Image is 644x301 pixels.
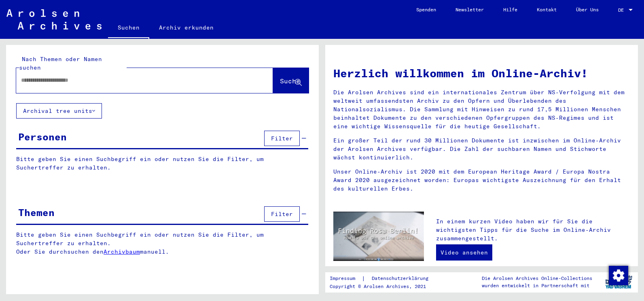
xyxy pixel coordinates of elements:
img: Zustimmung ändern [609,266,628,285]
img: Arolsen_neg.svg [6,9,102,30]
p: Bitte geben Sie einen Suchbegriff ein oder nutzen Sie die Filter, um Suchertreffer zu erhalten. [16,155,308,172]
p: Unser Online-Archiv ist 2020 mit dem European Heritage Award / Europa Nostra Award 2020 ausgezeic... [333,167,630,193]
div: Personen [18,129,67,144]
a: Video ansehen [436,244,492,261]
img: yv_logo.png [604,272,634,292]
div: Themen [18,205,55,220]
h1: Herzlich willkommen im Online-Archiv! [333,65,630,82]
p: Copyright © Arolsen Archives, 2021 [330,283,438,290]
a: Archiv erkunden [149,18,223,37]
button: Filter [264,206,300,222]
p: Die Arolsen Archives Online-Collections [482,275,592,282]
div: | [330,274,438,283]
mat-label: Nach Themen oder Namen suchen [19,55,102,71]
button: Archival tree units [16,103,102,119]
span: Filter [271,135,293,142]
span: Suche [280,77,300,85]
a: Suchen [108,18,149,39]
p: Bitte geben Sie einen Suchbegriff ein oder nutzen Sie die Filter, um Suchertreffer zu erhalten. O... [16,231,309,256]
a: Archivbaum [104,248,140,255]
p: Die Arolsen Archives sind ein internationales Zentrum über NS-Verfolgung mit dem weltweit umfasse... [333,88,630,131]
button: Suche [273,68,309,93]
button: Filter [264,131,300,146]
p: In einem kurzen Video haben wir für Sie die wichtigsten Tipps für die Suche im Online-Archiv zusa... [436,217,630,243]
a: Impressum [330,274,362,283]
img: video.jpg [333,212,424,261]
p: wurden entwickelt in Partnerschaft mit [482,282,592,289]
p: Ein großer Teil der rund 30 Millionen Dokumente ist inzwischen im Online-Archiv der Arolsen Archi... [333,136,630,162]
span: DE [618,7,627,13]
span: Filter [271,210,293,218]
a: Datenschutzerklärung [365,274,438,283]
